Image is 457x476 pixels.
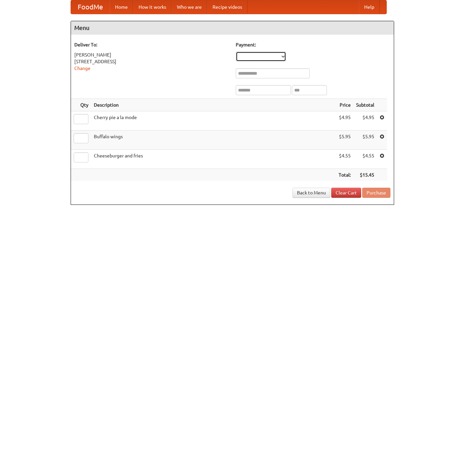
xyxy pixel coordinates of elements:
[353,131,377,150] td: $5.95
[91,99,336,111] th: Description
[336,131,353,150] td: $5.95
[336,150,353,169] td: $4.55
[71,99,91,111] th: Qty
[353,150,377,169] td: $4.55
[336,111,353,131] td: $4.95
[236,41,390,48] h5: Payment:
[336,99,353,111] th: Price
[331,188,361,198] a: Clear Cart
[74,51,229,58] div: [PERSON_NAME]
[71,21,394,35] h4: Menu
[359,0,380,14] a: Help
[362,188,390,198] button: Purchase
[91,131,336,150] td: Buffalo wings
[110,0,133,14] a: Home
[91,150,336,169] td: Cheeseburger and fries
[293,188,330,198] a: Back to Menu
[336,169,353,181] th: Total:
[207,0,247,14] a: Recipe videos
[74,66,90,71] a: Change
[133,0,172,14] a: How it works
[353,169,377,181] th: $15.45
[91,111,336,131] td: Cherry pie a la mode
[71,0,110,14] a: FoodMe
[353,99,377,111] th: Subtotal
[353,111,377,131] td: $4.95
[172,0,207,14] a: Who we are
[74,58,229,65] div: [STREET_ADDRESS]
[74,41,229,48] h5: Deliver To:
